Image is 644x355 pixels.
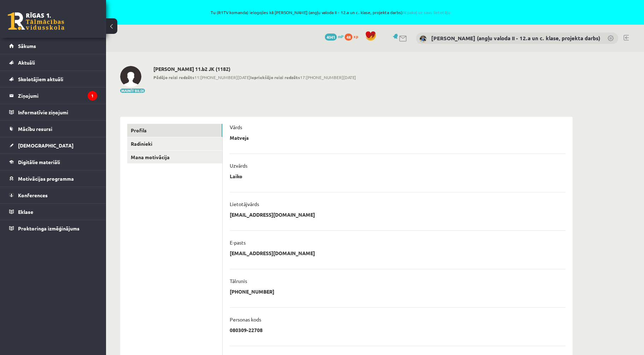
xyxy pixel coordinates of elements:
span: Konferences [18,192,48,198]
img: Matvejs Laiko [120,66,141,87]
a: 48 xp [345,34,362,39]
a: 4041 mP [325,34,344,39]
a: Profils [127,124,222,137]
a: Mana motivācija [127,151,222,164]
a: Digitālie materiāli [9,154,97,170]
a: Skolotājiem aktuāli [9,71,97,87]
a: Rīgas 1. Tālmācības vidusskola [8,12,64,30]
p: Uzvārds [230,162,247,169]
p: [PHONE_NUMBER] [230,288,274,295]
a: Motivācijas programma [9,170,97,187]
a: Mācību resursi [9,121,97,137]
span: 48 [345,34,352,41]
a: Informatīvie ziņojumi [9,104,97,120]
p: Matvejs [230,134,249,141]
h2: [PERSON_NAME] 11.b2 JK (1182) [153,66,356,72]
a: Eklase [9,204,97,220]
a: Ziņojumi1 [9,88,97,104]
a: Konferences [9,187,97,203]
a: Atpakaļ uz savu lietotāju [403,10,450,15]
span: Proktoringa izmēģinājums [18,225,80,231]
span: 11:[PHONE_NUMBER][DATE] 17:[PHONE_NUMBER][DATE] [153,74,356,80]
p: [EMAIL_ADDRESS][DOMAIN_NAME] [230,211,315,218]
p: Tālrunis [230,278,247,284]
p: Vārds [230,124,242,130]
a: Sākums [9,38,97,54]
span: Aktuāli [18,59,35,66]
a: Radinieki [127,137,222,150]
span: Sākums [18,43,36,49]
legend: Informatīvie ziņojumi [18,104,97,120]
a: [DEMOGRAPHIC_DATA] [9,137,97,154]
p: Personas kods [230,316,261,323]
p: Lietotājvārds [230,201,259,207]
span: Eklase [18,209,33,215]
span: Mācību resursi [18,126,52,132]
a: Proktoringa izmēģinājums [9,220,97,236]
span: mP [338,34,344,39]
span: Motivācijas programma [18,175,74,182]
span: 4041 [325,34,337,41]
legend: Ziņojumi [18,88,97,104]
p: [EMAIL_ADDRESS][DOMAIN_NAME] [230,250,315,256]
span: xp [353,34,358,39]
a: [PERSON_NAME] (angļu valoda II - 12.a un c. klase, projekta darbs) [431,35,600,42]
span: Skolotājiem aktuāli [18,76,63,82]
p: E-pasts [230,239,246,246]
p: 080309-22708 [230,327,263,333]
span: Digitālie materiāli [18,159,60,165]
p: Laiko [230,173,242,179]
b: Pēdējo reizi redzēts [153,74,194,80]
span: Tu (R1TV komanda) ielogojies kā [PERSON_NAME] (angļu valoda II - 12.a un c. klase, projekta darbs) [81,10,580,14]
a: Aktuāli [9,54,97,71]
button: Mainīt bildi [120,89,145,93]
i: 1 [88,91,97,101]
b: Iepriekšējo reizi redzēts [250,74,300,80]
img: Katrīne Laizāne (angļu valoda II - 12.a un c. klase, projekta darbs) [420,35,427,42]
span: [DEMOGRAPHIC_DATA] [18,142,74,149]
